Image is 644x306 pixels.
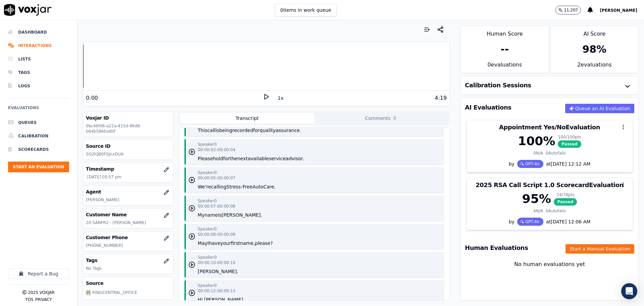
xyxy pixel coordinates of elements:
div: RINGCENTRAL_OFFICE [91,289,139,297]
div: 2 evaluation s [551,61,638,73]
button: is [215,127,219,134]
h3: AI Evaluations [465,104,512,111]
a: Scorecards [8,143,69,156]
div: No human evaluations yet [466,260,633,285]
button: call [207,127,215,134]
p: Speaker 0 [198,226,217,232]
button: the [229,155,237,162]
button: Start a Manual Evaluation [566,244,634,254]
a: Logs [8,79,69,93]
button: service [269,155,286,162]
div: 74 / 78 pts [554,192,577,198]
div: GPT-4o [517,218,543,226]
p: 00:00:10 - 00:00:10 [198,260,235,265]
button: We're [198,183,211,190]
p: 0bc46fd6-a22a-415d-96d8-b64b586ba6bf [86,123,170,134]
p: 00:00:05 - 00:00:07 [198,175,235,181]
button: your [220,240,231,247]
div: GPT-4o [517,160,543,168]
div: 0 Autofails [546,208,566,214]
button: Queue an AI Evaluation [565,104,634,113]
h6: Evaluations [8,104,69,116]
button: name, [240,240,255,247]
a: Tags [8,66,69,79]
p: Speaker 0 [198,255,217,260]
button: Report a Bug [8,269,69,279]
div: 0:00 [86,94,98,102]
button: May [198,240,208,247]
button: calling [211,183,226,190]
button: Please [198,155,213,162]
button: hold [213,155,223,162]
p: Speaker 0 [198,283,217,288]
li: Lists [8,52,69,66]
button: 11,207 [555,6,588,14]
button: [PERSON_NAME]. [222,212,262,218]
div: 4:19 [435,94,447,102]
p: 00:00:07 - 00:00:08 [198,204,235,209]
h3: Customer Phone [86,234,170,241]
div: Human Score [461,26,548,38]
button: 11,207 [555,6,581,14]
p: No Tags [86,266,170,271]
button: [PERSON_NAME]. [204,296,245,303]
img: RINGCENTRAL_OFFICE_icon [86,290,91,295]
h3: Timestamp [86,166,170,172]
li: Calibration [8,129,69,143]
span: 0 [392,115,398,121]
button: 1x [276,93,285,103]
button: have [209,240,220,247]
h3: Customer Name [86,211,170,218]
h3: Tags [86,257,170,264]
button: My [198,212,205,218]
p: Speaker 0 [198,170,217,175]
a: Dashboard [8,26,69,39]
div: at [DATE] 12:06 AM [543,218,590,225]
h3: Source ID [86,143,170,149]
p: 11,207 [564,7,578,13]
button: Start an Evaluation [8,162,69,172]
button: Privacy [35,297,52,302]
h3: Human Evaluations [465,245,528,251]
span: Passed [558,140,581,148]
div: 4 N/A [533,208,543,214]
a: Interactions [8,39,69,52]
button: [PERSON_NAME] [600,6,644,14]
div: at [DATE] 12:12 AM [543,161,590,167]
button: [PERSON_NAME]. [198,268,238,275]
button: Care. [263,183,276,190]
div: 0 evaluation s [461,61,548,73]
button: advisor. [286,155,304,162]
h3: Agent [86,188,170,195]
p: [DATE] 05:57 pm [87,174,170,180]
p: 20-SANFR2 - [PERSON_NAME] [86,220,170,225]
button: Auto [253,183,264,190]
button: first [231,240,240,247]
button: TOS [25,297,33,302]
img: voxjar logo [4,4,52,16]
button: Stress [226,183,241,190]
div: AI Score [551,26,638,38]
button: available [248,155,269,162]
div: 100 % [518,134,555,148]
button: for [253,127,260,134]
div: 100 / 100 pts [558,134,581,140]
button: This [198,127,208,134]
p: Speaker 0 [198,198,217,204]
p: 00:00:12 - 00:00:13 [198,288,235,294]
div: 0 Autofails [546,150,566,156]
button: I [208,240,209,247]
div: 95 % [522,192,551,206]
p: [PERSON_NAME] [86,197,170,203]
button: -Free [241,183,253,190]
a: Queues [8,116,69,129]
span: Passed [554,198,577,206]
div: 98 % [582,43,606,55]
button: assurance. [276,127,301,134]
